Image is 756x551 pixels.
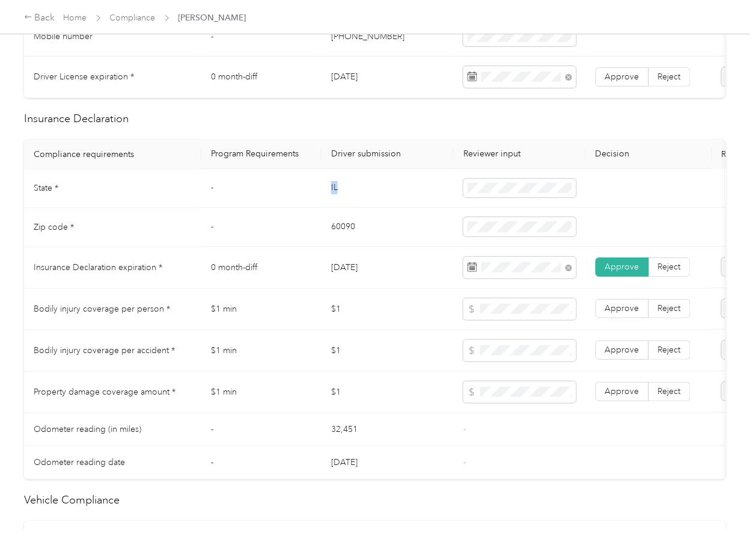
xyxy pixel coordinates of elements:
[24,208,201,247] td: Zip code *
[201,247,322,289] td: 0 month-diff
[201,330,322,372] td: $1 min
[201,446,322,479] td: -
[34,183,58,193] span: State *
[322,170,454,209] td: IL
[322,247,454,289] td: [DATE]
[322,208,454,247] td: 60090
[463,457,466,467] span: -
[24,330,201,372] td: Bodily injury coverage per accident *
[24,446,201,479] td: Odometer reading date
[322,372,454,413] td: $1
[201,372,322,413] td: $1 min
[605,72,639,82] span: Approve
[658,262,681,272] span: Reject
[689,484,756,551] iframe: Everlance-gr Chat Button Frame
[34,345,175,356] span: Bodily injury coverage per accident *
[201,208,322,247] td: -
[605,262,639,272] span: Approve
[24,289,201,330] td: Bodily injury coverage per person *
[24,111,726,127] h2: Insurance Declaration
[34,387,175,397] span: Property damage coverage amount *
[201,413,322,446] td: -
[201,17,322,57] td: -
[454,140,586,170] th: Reviewer input
[605,304,639,314] span: Approve
[322,446,454,479] td: [DATE]
[658,72,681,82] span: Reject
[24,11,55,25] div: Back
[178,11,246,24] span: [PERSON_NAME]
[110,13,156,23] a: Compliance
[24,247,201,289] td: Insurance Declaration expiration *
[322,140,454,170] th: Driver submission
[34,222,74,232] span: Zip code *
[24,57,201,98] td: Driver License expiration *
[201,57,322,98] td: 0 month-diff
[322,330,454,372] td: $1
[24,140,201,170] th: Compliance requirements
[34,72,134,82] span: Driver License expiration *
[201,140,322,170] th: Program Requirements
[322,289,454,330] td: $1
[658,345,681,356] span: Reject
[34,31,93,42] span: Mobile number
[24,492,726,508] h2: Vehicle Compliance
[24,372,201,413] td: Property damage coverage amount *
[34,424,141,434] span: Odometer reading (in miles)
[322,413,454,446] td: 32,451
[24,170,201,209] td: State *
[605,345,639,356] span: Approve
[322,57,454,98] td: [DATE]
[605,387,639,397] span: Approve
[24,17,201,57] td: Mobile number
[34,457,125,467] span: Odometer reading date
[201,170,322,209] td: -
[24,413,201,446] td: Odometer reading (in miles)
[322,17,454,57] td: [PHONE_NUMBER]
[658,387,681,397] span: Reject
[463,424,466,434] span: -
[64,13,87,23] a: Home
[586,140,712,170] th: Decision
[34,304,170,314] span: Bodily injury coverage per person *
[201,289,322,330] td: $1 min
[658,304,681,314] span: Reject
[34,262,162,272] span: Insurance Declaration expiration *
